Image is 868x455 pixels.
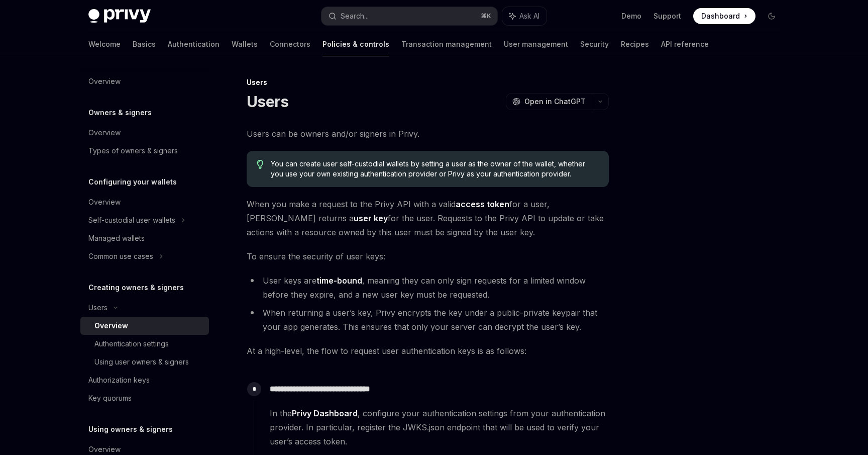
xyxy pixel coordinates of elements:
[316,276,362,286] strong: time-bound
[88,107,152,119] h5: Owners & signers
[88,302,107,314] div: Users
[88,214,175,226] div: Self-custodial user wallets
[247,77,609,87] div: Users
[354,213,388,223] strong: user key
[270,32,310,56] a: Connectors
[80,353,209,371] a: Using user owners & signers
[94,356,189,368] div: Using user owners & signers
[247,274,609,302] li: User keys are , meaning they can only sign requests for a limited window before they expire, and ...
[257,160,264,169] svg: Tip
[88,176,177,188] h5: Configuring your wallets
[247,344,609,358] span: At a high-level, the flow to request user authentication keys is as follows:
[271,159,599,179] span: You can create user self-custodial wallets by setting a user as the owner of the wallet, whether ...
[341,10,369,22] div: Search...
[88,392,132,404] div: Key quorums
[88,250,153,262] div: Common use cases
[88,145,178,157] div: Types of owners & signers
[701,11,740,21] span: Dashboard
[80,371,209,389] a: Authorization keys
[80,229,209,247] a: Managed wallets
[504,32,568,56] a: User management
[506,93,592,110] button: Open in ChatGPT
[524,97,586,107] span: Open in ChatGPT
[80,193,209,211] a: Overview
[88,127,121,139] div: Overview
[80,317,209,335] a: Overview
[88,282,184,294] h5: Creating owners & signers
[88,9,151,23] img: dark logo
[321,7,497,25] button: Search...⌘K
[80,124,209,142] a: Overview
[270,406,608,448] span: In the , configure your authentication settings from your authentication provider. In particular,...
[80,72,209,90] a: Overview
[247,306,609,334] li: When returning a user’s key, Privy encrypts the key under a public-private keypair that your app ...
[693,8,755,24] a: Dashboard
[481,12,491,20] span: ⌘ K
[247,127,609,141] span: Users can be owners and/or signers in Privy.
[456,199,509,209] strong: access token
[401,32,492,56] a: Transaction management
[502,7,547,25] button: Ask AI
[94,338,169,350] div: Authentication settings
[661,32,709,56] a: API reference
[88,374,150,386] div: Authorization keys
[88,196,121,208] div: Overview
[292,408,358,419] a: Privy Dashboard
[519,11,539,21] span: Ask AI
[232,32,258,56] a: Wallets
[247,197,609,239] span: When you make a request to the Privy API with a valid for a user, [PERSON_NAME] returns a for the...
[654,11,681,21] a: Support
[764,8,780,24] button: Toggle dark mode
[88,423,173,435] h5: Using owners & signers
[621,32,649,56] a: Recipes
[247,249,609,263] span: To ensure the security of user keys:
[580,32,609,56] a: Security
[88,75,121,87] div: Overview
[168,32,220,56] a: Authentication
[94,320,128,332] div: Overview
[88,232,145,244] div: Managed wallets
[88,32,121,56] a: Welcome
[621,11,641,21] a: Demo
[80,389,209,407] a: Key quorums
[322,32,389,56] a: Policies & controls
[80,335,209,353] a: Authentication settings
[133,32,156,56] a: Basics
[247,93,288,111] h1: Users
[80,142,209,160] a: Types of owners & signers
